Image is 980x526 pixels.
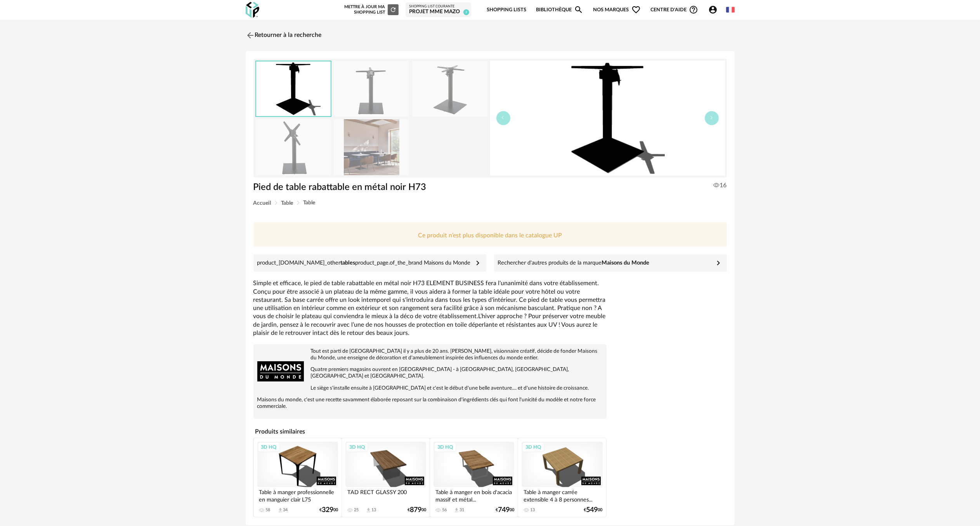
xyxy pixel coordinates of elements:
[257,397,603,410] p: Maisons du monde, c'est une recette savamment élaborée reposant sur la combinaison d'ingrédients ...
[708,5,721,14] span: Account Circle icon
[574,5,583,14] span: Magnify icon
[496,507,514,513] div: € 00
[689,5,698,14] span: Help Circle Outline icon
[714,258,723,268] span: Chevron Right icon
[366,507,371,513] span: Download icon
[283,507,288,513] div: 34
[536,1,583,19] a: BibliothèqueMagnify icon
[593,1,641,19] span: Nos marques
[498,507,510,513] span: 749
[256,61,331,116] img: thumbnail.png
[631,5,641,14] span: Heart Outline icon
[454,507,460,513] span: Download icon
[473,258,482,268] span: Chevron Right icon
[253,426,607,437] h4: Produits similaires
[494,254,727,272] a: Rechercher d'autres produits de la marqueMaisons du Monde Chevron Right icon
[430,438,518,517] a: 3D HQ Table à manger en bois d'acacia massif et métal... 56 Download icon 31 €74900
[434,487,514,503] div: Table à manger en bois d'acacia massif et métal...
[708,5,718,14] span: Account Circle icon
[256,119,331,175] img: pied-de-table-rabattable-en-metal-noir-h73-1000-2-29-204291_3.jpg
[713,181,727,189] span: 16
[442,507,447,513] div: 56
[246,27,322,44] a: Retourner à la recherche
[278,507,283,513] span: Download icon
[412,61,487,117] img: pied-de-table-rabattable-en-metal-noir-h73-1000-2-29-204291_2.jpg
[253,279,607,337] div: Simple et efficace, le pied de table rabattable en métal noir H73 ELEMENT BUSINESS fera l'unanimi...
[586,507,598,513] span: 549
[463,9,469,15] span: 3
[253,254,486,272] a: product_[DOMAIN_NAME]_othertablesproduct_page.of_the_brand Maisons du Monde Chevron Right icon
[354,507,359,513] div: 25
[266,507,271,513] div: 58
[246,2,259,18] img: OXP
[530,507,535,513] div: 13
[346,442,368,452] div: 3D HQ
[345,487,426,503] div: TAD RECT GLASSY 200
[584,507,603,513] div: € 00
[409,4,468,16] a: Shopping List courante Projet Mme Mazo 3
[434,442,456,452] div: 3D HQ
[522,442,545,452] div: 3D HQ
[460,507,464,513] div: 31
[371,507,376,513] div: 13
[257,348,603,361] p: Tout est parti de [GEOGRAPHIC_DATA] il y a plus de 20 ans. [PERSON_NAME], visionnaire créatif, dé...
[602,260,650,266] span: Maisons du Monde
[254,438,342,517] a: 3D HQ Table à manger professionnelle en manguier clair L75 58 Download icon 34 €32900
[334,119,409,175] img: pied-de-table-rabattable-en-metal-noir-h73-1000-2-29-204291_19.jpg
[408,507,426,513] div: € 00
[418,232,562,239] p: Ce produit n’est plus disponible dans le catalogue UP
[409,9,468,16] div: Projet Mme Mazo
[342,438,430,517] a: 3D HQ TAD RECT GLASSY 200 25 Download icon 13 €87900
[257,487,338,503] div: Table à manger professionnelle en manguier clair L75
[518,438,606,517] a: 3D HQ Table à manger carrée extensible 4 à 8 personnes... 13 €54900
[650,5,698,14] span: Centre d'aideHelp Circle Outline icon
[334,61,409,117] img: pied-de-table-rabattable-en-metal-noir-h73-1000-2-29-204291_1.jpg
[343,4,399,15] div: Mettre à jour ma Shopping List
[322,507,333,513] span: 329
[257,260,471,267] div: product_[DOMAIN_NAME]_other product_page.of_the_brand Maisons du Monde
[319,507,338,513] div: € 00
[246,31,255,40] img: svg+xml;base64,PHN2ZyB3aWR0aD0iMjQiIGhlaWdodD0iMjQiIHZpZXdCb3g9IjAgMCAyNCAyNCIgZmlsbD0ibm9uZSIgeG...
[409,4,468,9] div: Shopping List courante
[410,507,421,513] span: 879
[253,200,271,206] span: Accueil
[726,5,735,14] img: fr
[257,348,304,395] img: brand logo
[253,181,446,193] h1: Pied de table rabattable en métal noir H73
[498,260,650,267] div: Rechercher d'autres produits de la marque
[281,200,293,206] span: Table
[390,7,397,12] span: Refresh icon
[487,1,526,19] a: Shopping Lists
[253,200,727,206] div: Breadcrumb
[490,61,725,176] img: thumbnail.png
[341,260,356,266] span: tables
[258,442,280,452] div: 3D HQ
[257,385,603,392] p: Le siège s'installe ensuite à [GEOGRAPHIC_DATA] et c'est le début d'une belle aventure.... et d'u...
[257,366,603,380] p: Quatre premiers magasins ouvrent en [GEOGRAPHIC_DATA] - à [GEOGRAPHIC_DATA], [GEOGRAPHIC_DATA], [...
[304,200,316,206] span: Table
[522,487,602,503] div: Table à manger carrée extensible 4 à 8 personnes...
